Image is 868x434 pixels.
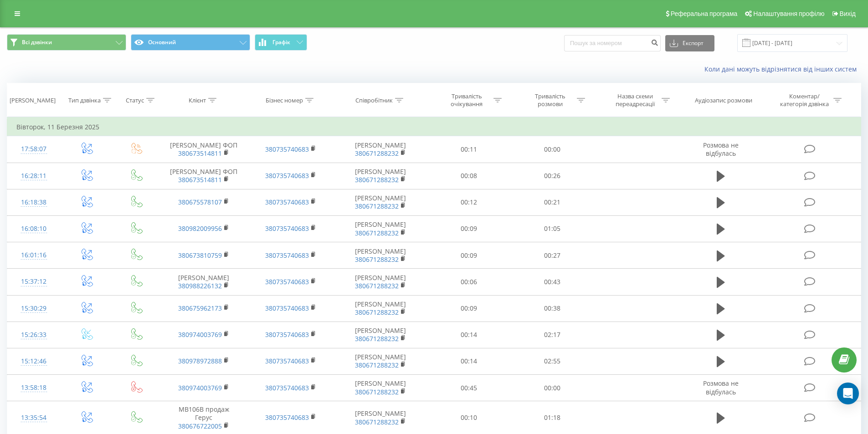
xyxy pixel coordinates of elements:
a: Коли дані можуть відрізнятися вiд інших систем [704,65,861,73]
td: [PERSON_NAME] [334,375,427,401]
a: 380974003769 [178,330,222,339]
td: 00:26 [511,163,594,189]
a: 380671288232 [355,308,399,317]
td: 00:06 [427,269,511,295]
td: 00:09 [427,242,511,269]
a: 380735740683 [265,383,309,392]
div: 16:01:16 [16,246,51,264]
div: 13:35:54 [16,409,51,427]
div: 15:37:12 [16,273,51,291]
input: Пошук за номером [564,35,661,51]
div: Коментар/категорія дзвінка [778,92,831,108]
button: Основний [131,34,250,51]
a: 380735740683 [265,224,309,233]
td: 00:00 [511,375,594,401]
td: [PERSON_NAME] ФОП [160,163,247,189]
a: 380735740683 [265,145,309,153]
td: [PERSON_NAME] [334,269,427,295]
div: [PERSON_NAME] [10,97,56,104]
button: Всі дзвінки [7,34,126,51]
td: [PERSON_NAME] [334,163,427,189]
a: 380671288232 [355,175,399,184]
a: 380735740683 [265,171,309,180]
a: 380675962173 [178,304,222,312]
a: 380671288232 [355,255,399,264]
a: 380671288232 [355,202,399,210]
td: 00:00 [511,136,594,163]
div: Співробітник [355,97,393,104]
div: Open Intercom Messenger [837,383,859,404]
td: 02:55 [511,348,594,374]
div: 17:58:07 [16,140,51,158]
div: 15:12:46 [16,352,51,370]
div: 16:08:10 [16,220,51,238]
div: Тривалість розмови [526,92,575,108]
a: 380735740683 [265,413,309,422]
td: 02:17 [511,322,594,348]
td: 00:21 [511,189,594,215]
div: 16:28:11 [16,167,51,185]
a: 380671288232 [355,334,399,343]
td: 00:12 [427,189,511,215]
div: 15:30:29 [16,300,51,317]
td: 00:09 [427,295,511,322]
div: Тип дзвінка [68,97,101,104]
td: 00:43 [511,269,594,295]
div: Статус [126,97,144,104]
td: 00:09 [427,215,511,242]
div: Назва схеми переадресації [611,92,659,108]
td: 00:14 [427,322,511,348]
a: 380735740683 [265,357,309,365]
a: 380982009956 [178,224,222,233]
a: 380671288232 [355,229,399,237]
a: 380735740683 [265,198,309,206]
span: Налаштування профілю [753,10,824,17]
td: 00:45 [427,375,511,401]
a: 380988226132 [178,281,222,290]
td: [PERSON_NAME] ФОП [160,136,247,163]
a: 380974003769 [178,383,222,392]
a: 380671288232 [355,149,399,158]
span: Вихід [840,10,856,17]
a: 380671288232 [355,388,399,396]
td: 00:14 [427,348,511,374]
td: [PERSON_NAME] [334,136,427,163]
div: Аудіозапис розмови [695,97,752,104]
td: [PERSON_NAME] [334,242,427,269]
a: 380735740683 [265,330,309,339]
td: [PERSON_NAME] [334,348,427,374]
td: [PERSON_NAME] [334,189,427,215]
span: Графік [272,39,290,46]
a: 380735740683 [265,304,309,312]
a: 380673514811 [178,175,222,184]
a: 380735740683 [265,277,309,286]
a: 380671288232 [355,281,399,290]
a: 380676722005 [178,422,222,430]
a: 380978972888 [178,357,222,365]
div: Клієнт [189,97,206,104]
div: 16:18:38 [16,194,51,211]
td: 00:08 [427,163,511,189]
a: 380673810759 [178,251,222,260]
div: Бізнес номер [266,97,303,104]
span: Розмова не відбулась [703,379,739,396]
td: 01:05 [511,215,594,242]
span: Всі дзвінки [22,39,52,46]
button: Графік [255,34,307,51]
a: 380671288232 [355,418,399,426]
td: [PERSON_NAME] [160,269,247,295]
a: 380671288232 [355,361,399,369]
td: [PERSON_NAME] [334,295,427,322]
div: Тривалість очікування [442,92,491,108]
td: 00:11 [427,136,511,163]
td: 00:27 [511,242,594,269]
div: 15:26:33 [16,326,51,344]
span: Реферальна програма [671,10,738,17]
a: 380735740683 [265,251,309,260]
span: Розмова не відбулась [703,141,739,158]
div: 13:58:18 [16,379,51,397]
td: 00:38 [511,295,594,322]
a: 380673514811 [178,149,222,158]
td: [PERSON_NAME] [334,215,427,242]
td: Вівторок, 11 Березня 2025 [7,118,861,136]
